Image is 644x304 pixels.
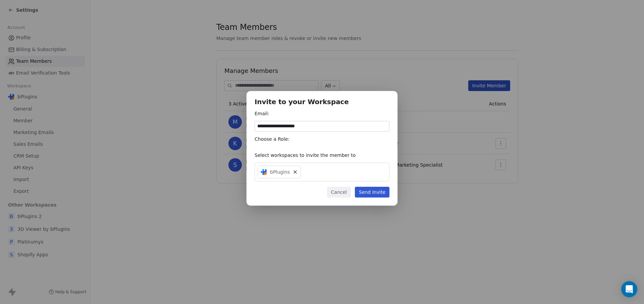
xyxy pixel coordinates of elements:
[261,169,267,175] img: 4d237dd582c592203a1709821b9385ec515ed88537bc98dff7510fb7378bd483%20(2).png
[355,187,389,198] button: Send Invite
[255,152,389,159] div: Select workspaces to invite the member to
[255,110,389,117] div: Email:
[255,99,389,106] h1: Invite to your Workspace
[270,169,290,175] span: bPlugins
[327,187,351,198] button: Cancel
[255,136,389,142] div: Choose a Role:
